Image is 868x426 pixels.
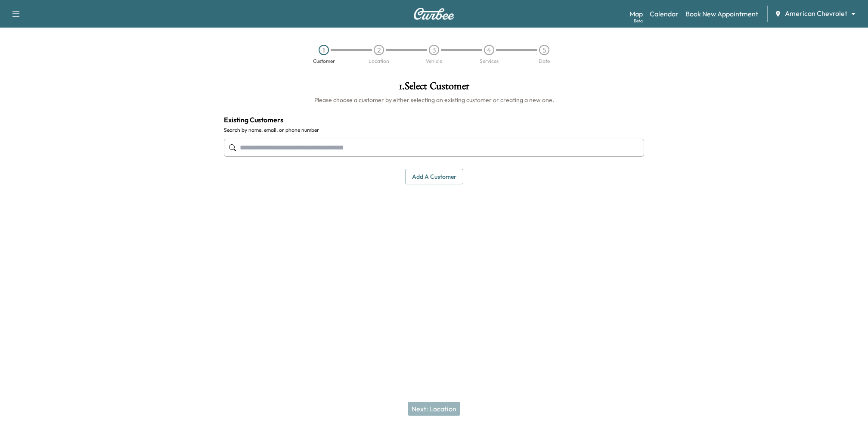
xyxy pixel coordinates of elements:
[374,45,384,55] div: 2
[369,59,389,64] div: Location
[480,59,499,64] div: Services
[629,9,643,19] a: MapBeta
[319,45,329,55] div: 1
[785,9,847,19] span: American Chevrolet
[484,45,494,55] div: 4
[650,9,679,19] a: Calendar
[224,115,644,125] h4: Existing Customers
[634,18,643,24] div: Beta
[405,169,463,185] button: Add a customer
[224,81,644,96] h1: 1 . Select Customer
[224,96,644,104] h6: Please choose a customer by either selecting an existing customer or creating a new one.
[224,127,644,134] label: Search by name, email, or phone number
[685,9,758,19] a: Book New Appointment
[413,8,455,20] img: Curbee Logo
[539,45,549,55] div: 5
[429,45,439,55] div: 3
[313,59,335,64] div: Customer
[539,59,550,64] div: Date
[426,59,442,64] div: Vehicle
